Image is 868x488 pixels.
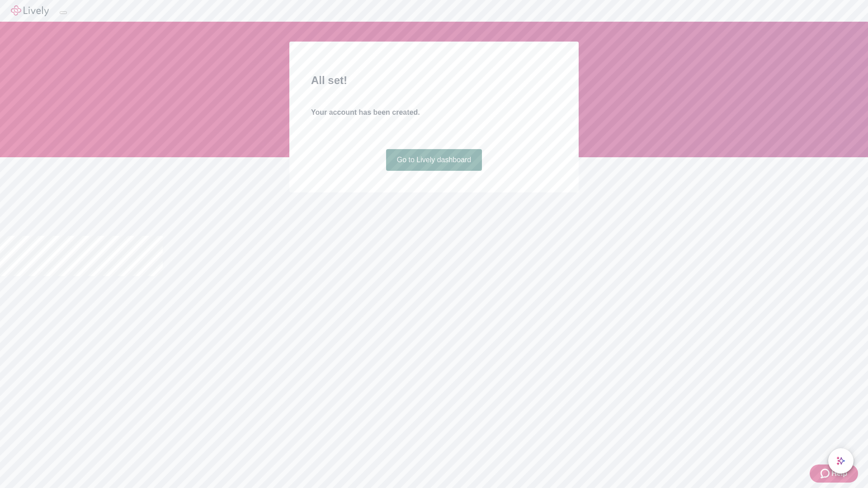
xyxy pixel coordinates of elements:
[828,448,854,474] button: chat
[810,465,858,483] button: Zendesk support iconHelp
[831,468,847,479] span: Help
[311,72,557,89] h2: All set!
[60,11,67,14] button: Log out
[821,468,831,479] svg: Zendesk support icon
[11,5,49,16] img: Lively
[836,456,845,465] svg: Lively AI Assistant
[386,149,482,171] a: Go to Lively dashboard
[311,107,557,118] h4: Your account has been created.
